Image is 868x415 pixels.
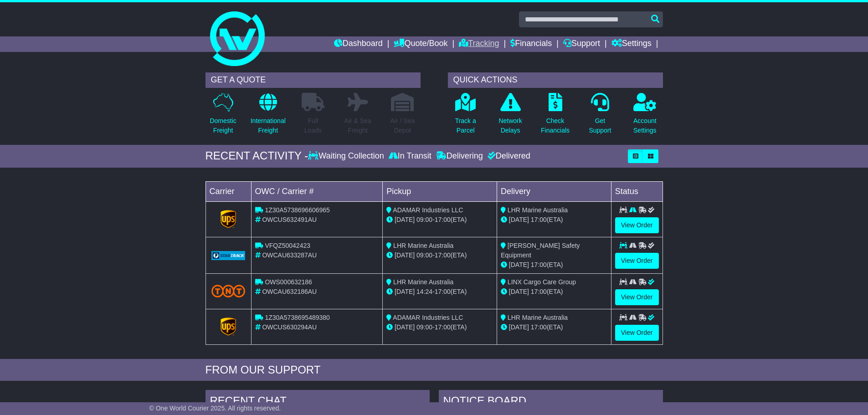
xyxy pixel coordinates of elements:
[540,92,570,140] a: CheckFinancials
[416,216,432,223] span: 09:00
[262,251,317,259] span: OWCAU633287AU
[498,92,522,140] a: NetworkDelays
[531,323,547,331] span: 17:00
[149,405,281,412] span: © One World Courier 2025. All rights reserved.
[250,92,286,140] a: InternationalFreight
[531,261,547,268] span: 17:00
[390,116,415,135] p: Air / Sea Depot
[615,325,659,341] a: View Order
[455,92,477,140] a: Track aParcel
[509,261,529,268] span: [DATE]
[386,323,493,332] div: - (ETA)
[205,364,663,377] div: FROM OUR SUPPORT
[589,116,611,135] p: Get Support
[509,288,529,295] span: [DATE]
[509,323,529,331] span: [DATE]
[501,287,607,297] div: (ETA)
[416,251,432,259] span: 09:00
[435,323,451,331] span: 17:00
[416,288,432,295] span: 14:24
[508,278,576,286] span: LINX Cargo Care Group
[615,253,659,269] a: View Order
[302,116,324,135] p: Full Loads
[395,323,415,331] span: [DATE]
[383,181,497,201] td: Pickup
[395,251,415,259] span: [DATE]
[563,36,600,52] a: Support
[531,288,547,295] span: 17:00
[509,216,529,223] span: [DATE]
[510,36,552,52] a: Financials
[459,36,499,52] a: Tracking
[262,323,317,331] span: OWCUS630294AU
[205,181,251,201] td: Carrier
[205,390,430,415] div: RECENT CHAT
[393,206,463,214] span: ADAMAR Industries LLC
[211,285,246,297] img: TNT_Domestic.png
[251,181,383,201] td: OWC / Carrier #
[251,116,286,135] p: International Freight
[205,149,308,163] div: RECENT ACTIVITY -
[395,288,415,295] span: [DATE]
[485,151,530,161] div: Delivered
[615,289,659,305] a: View Order
[611,181,663,201] td: Status
[221,210,236,228] img: GetCarrierServiceLogo
[262,288,317,295] span: OWCAU632186AU
[501,260,607,270] div: (ETA)
[498,116,522,135] p: Network Delays
[265,242,310,249] span: VFQZ50042423
[615,217,659,233] a: View Order
[205,72,421,88] div: GET A QUOTE
[262,216,317,223] span: OWCUS632491AU
[386,287,493,297] div: - (ETA)
[435,251,451,259] span: 17:00
[209,92,236,140] a: DomesticFreight
[541,116,570,135] p: Check Financials
[448,72,663,88] div: QUICK ACTIONS
[508,314,568,321] span: LHR Marine Australia
[386,151,434,161] div: In Transit
[455,116,476,135] p: Track a Parcel
[439,390,663,415] div: NOTICE BOARD
[210,116,236,135] p: Domestic Freight
[508,206,568,214] span: LHR Marine Australia
[531,216,547,223] span: 17:00
[265,314,329,321] span: 1Z30A5738695489380
[393,242,453,249] span: LHR Marine Australia
[386,251,493,260] div: - (ETA)
[435,216,451,223] span: 17:00
[395,216,415,223] span: [DATE]
[393,314,463,321] span: ADAMAR Industries LLC
[334,36,383,52] a: Dashboard
[344,116,371,135] p: Air & Sea Freight
[434,151,485,161] div: Delivering
[497,181,611,201] td: Delivery
[211,251,246,260] img: GetCarrierServiceLogo
[501,242,580,259] span: [PERSON_NAME] Safety Equipment
[394,36,447,52] a: Quote/Book
[308,151,386,161] div: Waiting Collection
[501,323,607,332] div: (ETA)
[611,36,652,52] a: Settings
[386,215,493,225] div: - (ETA)
[416,323,432,331] span: 09:00
[588,92,611,140] a: GetSupport
[221,318,236,336] img: GetCarrierServiceLogo
[435,288,451,295] span: 17:00
[633,92,657,140] a: AccountSettings
[393,278,453,286] span: LHR Marine Australia
[265,278,312,286] span: OWS000632186
[633,116,657,135] p: Account Settings
[265,206,329,214] span: 1Z30A5738696606965
[501,215,607,225] div: (ETA)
